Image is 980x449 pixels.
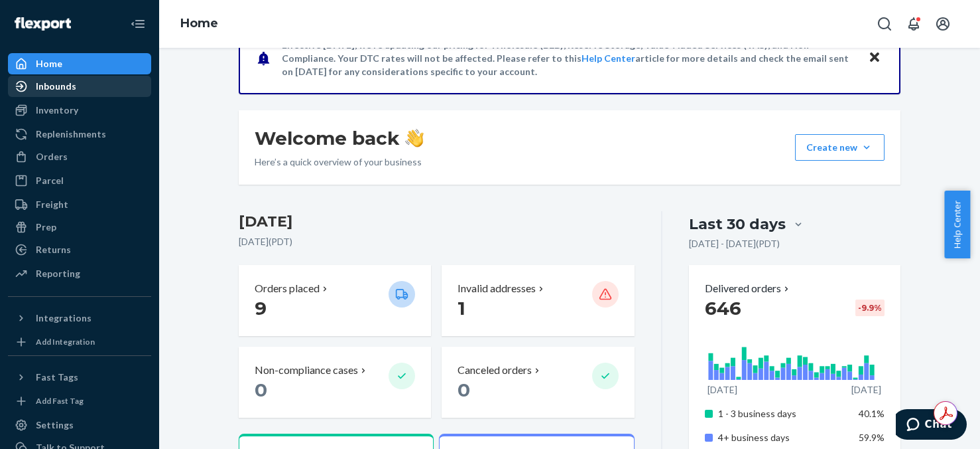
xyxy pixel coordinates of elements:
button: Close Navigation [125,11,151,37]
div: Inbounds [36,80,76,93]
div: Add Integration [36,336,95,347]
p: 4+ business days [718,431,849,444]
span: 59.9% [859,432,885,443]
button: Close [866,48,883,68]
a: Freight [8,194,151,215]
div: Add Fast Tag [36,395,84,406]
p: Canceled orders [458,363,532,378]
h1: Welcome back [255,126,424,150]
div: Fast Tags [36,371,78,384]
p: Non-compliance cases [255,363,358,378]
button: Canceled orders 0 [442,347,634,418]
a: Add Integration [8,334,151,350]
p: [DATE] [707,383,737,397]
div: Inventory [36,104,78,117]
div: Returns [36,243,71,256]
div: Freight [36,198,68,211]
button: Invalid addresses 1 [442,265,634,336]
p: Invalid addresses [458,281,536,296]
button: Delivered orders [705,281,792,296]
div: Settings [36,418,74,432]
p: Orders placed [255,281,320,296]
a: Reporting [8,263,151,284]
button: Orders placed 9 [239,265,431,336]
div: -9.9 % [855,300,885,316]
p: Effective [DATE], we're updating our pricing for Wholesale (B2B), Reserve Storage, Value-Added Se... [282,39,855,78]
h3: [DATE] [239,211,635,232]
p: Here’s a quick overview of your business [255,155,424,169]
div: Home [36,57,62,70]
div: Parcel [36,174,64,187]
a: Prep [8,217,151,238]
p: [DATE] - [DATE] ( PDT ) [689,237,780,250]
button: Open notifications [900,11,927,37]
p: [DATE] [851,383,881,397]
a: Parcel [8,170,151,191]
iframe: Opens a widget where you can chat to one of our agents [896,409,967,442]
button: Fast Tags [8,367,151,388]
div: Replenishments [36,128,106,141]
div: Orders [36,150,68,163]
a: Home [180,16,218,31]
a: Replenishments [8,124,151,145]
button: Open Search Box [871,11,898,37]
span: 1 [458,297,465,319]
p: [DATE] ( PDT ) [239,235,635,248]
a: Inventory [8,100,151,121]
span: 0 [255,379,267,401]
a: Settings [8,414,151,436]
button: Integrations [8,308,151,329]
img: Flexport logo [15,17,71,31]
img: hand-wave emoji [405,129,424,147]
a: Home [8,53,151,74]
a: Returns [8,239,151,260]
a: Help Center [582,52,635,64]
span: 40.1% [859,408,885,419]
a: Add Fast Tag [8,393,151,409]
button: Open account menu [930,11,956,37]
span: 9 [255,297,267,319]
a: Inbounds [8,76,151,97]
button: Non-compliance cases 0 [239,347,431,418]
div: Integrations [36,312,92,325]
a: Orders [8,146,151,167]
div: Prep [36,221,56,234]
ol: breadcrumbs [170,5,229,43]
div: Last 30 days [689,214,786,234]
span: 0 [458,379,470,401]
button: Help Center [944,191,970,258]
p: 1 - 3 business days [718,407,849,420]
span: 646 [705,297,741,319]
button: Create new [795,134,885,161]
div: Reporting [36,267,80,280]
